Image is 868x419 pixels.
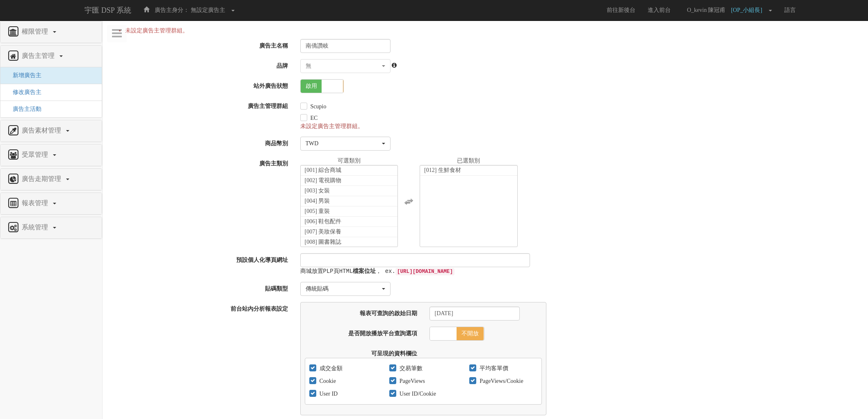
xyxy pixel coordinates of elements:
[477,364,508,373] label: 平均客單價
[103,302,294,313] label: 前台站內分析報表設定
[20,224,52,231] span: 系統管理
[103,253,294,264] label: 預設個人化導頁網址
[191,7,225,13] span: 無設定廣告主
[103,137,294,148] label: 商品幣別
[7,173,96,186] a: 廣告走期管理
[103,39,294,50] label: 廣告主名稱
[301,80,322,93] span: 啟用
[20,151,52,158] span: 受眾管理
[318,377,336,385] label: Cookie
[20,52,59,59] span: 廣告主管理
[308,114,318,122] label: EC
[306,140,380,148] div: TWD
[20,28,52,35] span: 權限管理
[305,239,342,245] span: [008] 圖書雜誌
[103,157,294,168] label: 廣告主類別
[300,59,391,73] button: 無
[20,175,65,182] span: 廣告走期管理
[305,218,342,224] span: [006] 鞋包配件
[300,137,391,151] button: TWD
[343,80,364,93] span: 停用
[103,99,294,110] label: 廣告主管理群組
[306,62,380,70] div: 無
[7,89,41,95] a: 修改廣告主
[7,72,41,78] a: 新增廣告主
[305,167,342,173] span: [001] 綜合商城
[477,377,523,385] label: PageViews/Cookie
[299,327,423,338] label: 是否開放播放平台查詢選項
[7,221,96,234] a: 系統管理
[318,364,343,373] label: 成交金額
[300,123,363,129] span: 未設定廣告主管理群組。
[125,27,862,35] li: 未設定廣告主管理群組。
[300,157,398,165] div: 可選類別
[424,167,461,173] span: [012] 生鮮食材
[20,199,52,206] span: 報表管理
[420,157,518,165] div: 已選類別
[7,106,41,112] a: 廣告主活動
[395,268,455,275] code: [URL][DOMAIN_NAME]
[305,198,330,204] span: [004] 男裝
[299,347,423,358] label: 可呈現的資料欄位
[155,7,189,13] span: 廣告主身分：
[7,25,96,39] a: 權限管理
[305,177,342,183] span: [002] 電視購物
[7,197,96,210] a: 報表管理
[353,268,376,275] strong: 檔案位址
[103,282,294,293] label: 貼碼類型
[7,50,96,63] a: 廣告主管理
[397,377,425,385] label: PageViews
[103,59,294,70] label: 品牌
[305,208,330,214] span: [005] 童裝
[103,79,294,90] label: 站外廣告狀態
[457,327,484,340] span: 不開放
[683,7,730,13] span: O_kevin 陳冠甫
[20,127,65,134] span: 廣告素材管理
[397,390,436,398] label: User ID/Cookie
[305,188,330,194] span: [003] 女裝
[306,285,380,293] div: 傳統貼碼
[397,364,423,373] label: 交易筆數
[7,149,96,162] a: 受眾管理
[731,7,766,13] span: [OP_小組長]
[7,124,96,137] a: 廣告素材管理
[318,390,338,398] label: User ID
[300,268,455,275] samp: 商城放置PLP頁HTML ， ex.
[300,282,391,296] button: 傳統貼碼
[305,229,342,235] span: [007] 美妝保養
[299,307,423,318] label: 報表可查詢的啟始日期
[308,103,327,111] label: Scupio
